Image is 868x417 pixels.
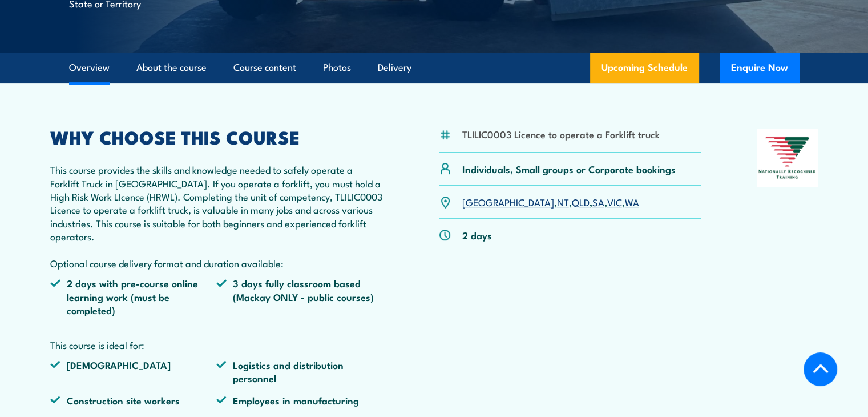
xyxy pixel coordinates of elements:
[50,338,383,351] p: This course is ideal for:
[462,195,554,209] a: [GEOGRAPHIC_DATA]
[590,53,699,83] a: Upcoming Schedule
[557,195,569,209] a: NT
[216,358,383,385] li: Logistics and distribution personnel
[50,358,217,385] li: [DEMOGRAPHIC_DATA]
[50,394,217,407] li: Construction site workers
[462,162,676,175] p: Individuals, Small groups or Corporate bookings
[462,195,639,209] p: , , , , ,
[50,276,217,316] li: 2 days with pre-course online learning work (must be completed)
[216,276,383,316] li: 3 days fully classroom based (Mackay ONLY - public courses)
[720,53,800,83] button: Enquire Now
[462,127,660,141] li: TLILIC0003 Licence to operate a Forklift truck
[625,195,639,209] a: WA
[233,53,296,83] a: Course content
[136,53,207,83] a: About the course
[323,53,351,83] a: Photos
[757,129,818,187] img: Nationally Recognised Training logo.
[462,228,492,242] p: 2 days
[50,163,383,270] p: This course provides the skills and knowledge needed to safely operate a Forklift Truck in [GEOGR...
[572,195,590,209] a: QLD
[607,195,622,209] a: VIC
[378,53,411,83] a: Delivery
[592,195,604,209] a: SA
[69,53,110,83] a: Overview
[216,394,383,407] li: Employees in manufacturing
[50,129,383,145] h2: WHY CHOOSE THIS COURSE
